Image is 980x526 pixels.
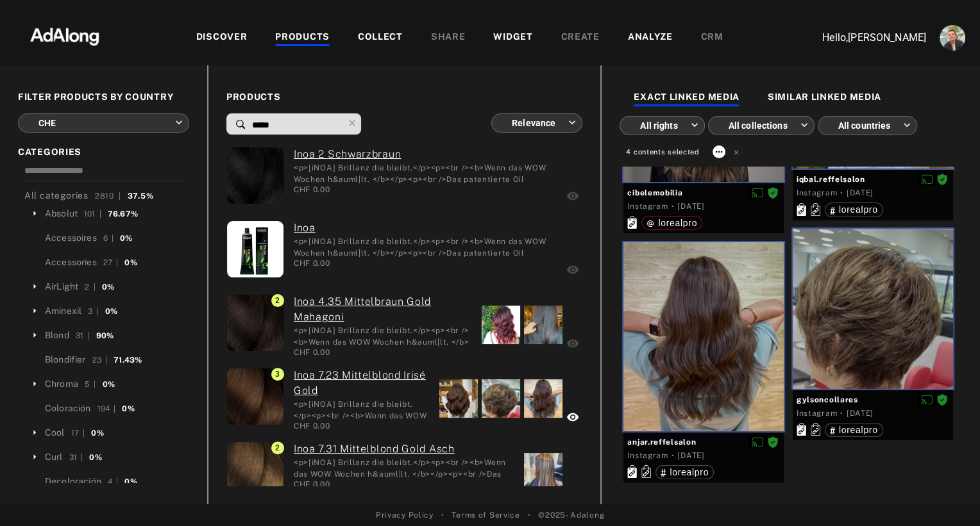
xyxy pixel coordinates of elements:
[103,379,115,390] div: 0%
[97,403,116,415] div: 194 |
[128,190,154,202] div: 37.5%
[88,306,99,317] div: 3 |
[797,174,949,185] span: iqbal.reffelsalon
[24,189,153,202] div: All categories
[271,294,284,307] span: 2
[720,108,808,142] div: All collections
[627,450,668,461] div: Instagram
[670,467,709,477] span: lorealpro
[748,186,767,199] button: Disable diffusion on this media
[646,218,697,227] div: lorealpro
[294,368,430,399] a: (ada-lorealpro-2706) Inoa 7.23 Mittelblond Irisé Gold: <p>[iNOA] Brillanz die bleibt.</p><p><br /...
[84,208,101,220] div: 101 |
[839,425,878,435] span: lorealpro
[294,441,514,457] a: (ada-lorealpro-1019) Inoa 7.31 Mittelblond Gold Asch: <p>[iNOA] Brillanz die bleibt.</p><p><br />...
[798,30,926,45] p: Hello, [PERSON_NAME]
[452,509,520,521] a: Terms of Service
[528,509,531,521] span: •
[294,399,430,420] div: <p>[iNOA] Brillanz die bleibt.</p><p><br /><b>Wenn das WOW Wochen h&auml|lt. </b></p><p><br />Das...
[634,90,739,106] div: EXACT LINKED MEDIA
[658,218,697,228] span: lorealpro
[538,509,604,521] span: © 2025 - Adalong
[91,427,103,439] div: 0%
[701,30,723,45] div: CRM
[441,509,444,521] span: •
[96,330,114,341] div: 90%
[641,465,651,478] svg: Similar products linked
[847,188,874,197] time: 2024-05-16T06:11:16.000Z
[294,258,557,269] div: CHF 0.00
[503,106,576,140] div: Relevance
[797,203,806,216] svg: Exact products linked
[18,145,189,159] span: CATEGORIES
[829,108,911,142] div: All countries
[294,236,557,258] div: <p>[iNOA] Brillanz die bleibt.</p><p><br /><b>Wenn das WOW Wochen h&auml|lt. </b></p><p><br />Das...
[627,187,780,199] span: cibelemobilia
[797,423,806,436] svg: Exact products linked
[227,442,283,498] img: 3474637128654_EN_1.jpg
[677,202,704,211] time: 2025-06-08T23:07:37.000Z
[124,476,137,488] div: 0%
[561,30,600,45] div: CREATE
[840,408,843,418] span: ·
[294,457,514,479] div: <p>[iNOA] Brillanz die bleibt.</p><p><br /><b>Wenn das WOW Wochen h&auml|lt. </b></p><p><br />Das...
[830,425,878,434] div: lorealpro
[767,188,779,197] span: Rights agreed
[294,347,472,358] div: CHF 0.00
[102,281,114,293] div: 0%
[45,353,86,366] div: Blondifier
[45,256,97,269] div: Accessories
[294,184,557,195] div: CHF 0.00
[797,187,837,199] div: Instagram
[748,435,767,448] button: Disable diffusion on this media
[45,231,97,245] div: Accessoires
[627,465,637,478] svg: Exact products linked
[103,233,114,244] div: 6 |
[936,174,948,183] span: Rights agreed
[196,30,248,45] div: DISCOVER
[227,221,283,277] img: 3474637128036_EN_2.jpg
[114,354,142,366] div: 71.43%
[628,30,673,45] div: ANALYZE
[45,329,69,342] div: Blond
[294,294,472,325] a: (ada-lorealpro-3423) Inoa 4.35 Mittelbraun Gold Mahagoni: <p>[iNOA] Brillanz die bleibt.</p><p><b...
[227,295,283,351] img: 3474637129736_EN_1.jpg
[92,354,108,366] div: 23 |
[768,90,881,106] div: SIMILAR LINKED MEDIA
[830,205,878,214] div: lorealpro
[108,208,138,220] div: 76.67%
[917,393,936,406] button: Disable diffusion on this media
[431,30,466,45] div: SHARE
[8,16,121,54] img: 63233d7d88ed69de3c212112c67096b6.png
[627,436,780,448] span: anjar.reffelsalon
[275,30,330,45] div: PRODUCTS
[45,426,65,440] div: Cool
[840,188,843,198] span: ·
[294,162,557,184] div: <p>[iNOA] Brillanz die bleibt.</p><p><br /><b>Wenn das WOW Wochen h&auml|lt. </b></p><p><br />Das...
[631,108,698,142] div: All rights
[45,475,101,488] div: Decoloración
[358,30,403,45] div: COLLECT
[811,423,820,436] svg: Similar products linked
[271,441,284,454] span: 2
[627,201,668,212] div: Instagram
[95,190,121,202] div: 2810 |
[847,409,874,418] time: 2023-11-23T02:24:09.000Z
[108,476,119,488] div: 4 |
[120,233,132,244] div: 0%
[85,281,96,293] div: 2 |
[376,509,434,521] a: Privacy Policy
[76,330,90,341] div: 31 |
[227,147,283,204] img: 3474637131616_EN_1.jpg
[917,172,936,186] button: Disable diffusion on this media
[89,452,101,463] div: 0%
[294,220,557,236] a: (ada-lorealpro-2399) Inoa: <p>[iNOA] Brillanz die bleibt.</p><p><br /><b>Wenn das WOW Wochen h&au...
[45,377,78,391] div: Chroma
[797,407,837,419] div: Instagram
[69,452,83,463] div: 31 |
[916,464,980,526] iframe: Chat Widget
[227,368,283,425] img: 3474637128067_EN_1.jpg
[672,450,675,461] span: ·
[45,280,78,293] div: AirLight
